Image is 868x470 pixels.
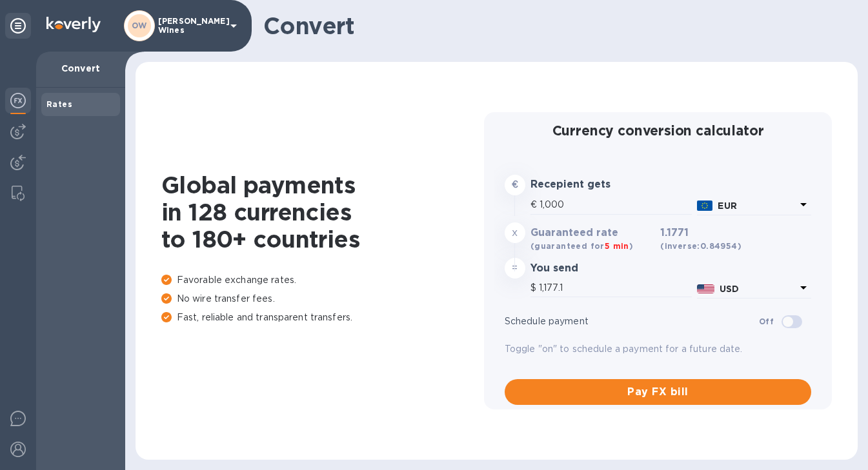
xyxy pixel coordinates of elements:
div: Unpin categories [5,13,31,39]
p: Favorable exchange rates. [161,273,484,287]
span: Pay FX bill [515,384,802,400]
b: Rates [46,99,72,109]
b: USD [720,284,739,294]
h3: Guaranteed rate [530,227,655,239]
img: Foreign exchange [10,93,26,108]
span: 5 min [605,241,629,251]
b: OW [132,21,147,30]
h2: Currency conversion calculator [505,122,812,139]
input: Amount [540,195,692,215]
b: (guaranteed for ) [530,241,633,251]
h1: Global payments in 128 currencies to 180+ countries [161,171,484,253]
div: $ [530,279,539,298]
b: Off [759,317,774,326]
p: Fast, reliable and transparent transfers. [161,311,484,324]
img: Logo [46,17,101,32]
div: € [530,195,540,215]
input: Amount [539,279,692,298]
b: EUR [718,201,736,211]
h3: You send [530,262,655,275]
p: No wire transfer fees. [161,292,484,306]
p: Schedule payment [505,315,759,328]
img: USD [697,284,714,293]
div: x [505,222,525,243]
h1: Convert [263,12,847,39]
strong: € [512,179,518,190]
button: Pay FX bill [505,379,812,405]
b: (inverse: 0.84954 ) [660,241,742,251]
p: Toggle "on" to schedule a payment for a future date. [505,342,812,356]
h3: Recepient gets [530,179,655,191]
h3: 1.1771 [660,227,742,253]
p: [PERSON_NAME] Wines [158,17,223,35]
p: Convert [46,62,115,75]
div: = [505,258,525,279]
